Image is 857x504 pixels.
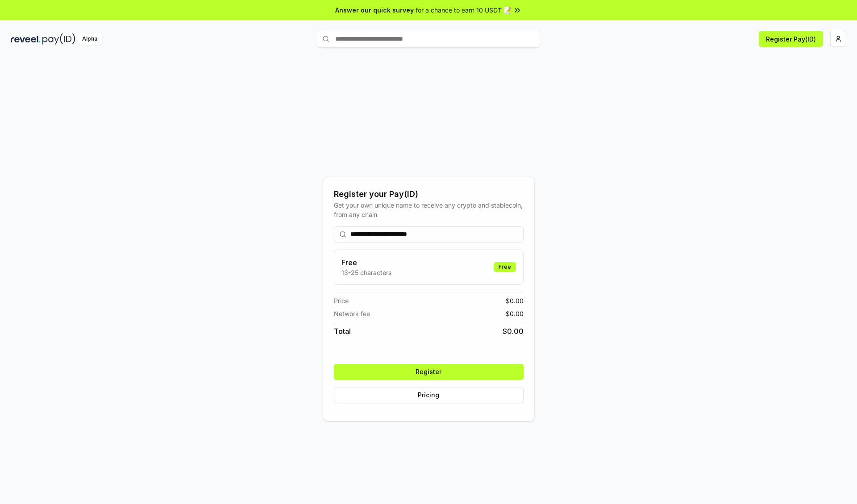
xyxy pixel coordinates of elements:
[341,268,391,277] p: 13-25 characters
[506,296,524,305] span: $ 0.00
[334,387,524,403] button: Pricing
[11,33,41,45] img: reveel_dark
[334,326,351,337] span: Total
[334,309,370,318] span: Network fee
[334,364,524,380] button: Register
[335,5,414,15] span: Answer our quick survey
[334,200,524,219] div: Get your own unique name to receive any crypto and stablecoin, from any chain
[494,262,516,272] div: Free
[416,5,511,15] span: for a chance to earn 10 USDT 📝
[334,188,524,200] div: Register your Pay(ID)
[334,296,349,305] span: Price
[759,31,823,47] button: Register Pay(ID)
[77,33,102,45] div: Alpha
[503,326,524,337] span: $ 0.00
[506,309,524,318] span: $ 0.00
[341,257,391,268] h3: Free
[42,33,75,45] img: pay_id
